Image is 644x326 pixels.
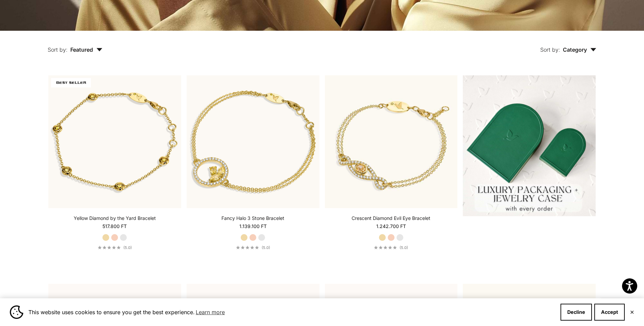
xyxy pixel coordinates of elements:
button: Close [630,310,634,314]
a: 5.0 out of 5.0 stars(5.0) [374,245,408,250]
span: Sort by: [540,46,560,53]
span: (5.0) [262,245,270,250]
img: #YellowGold [48,75,181,208]
span: Sort by: [48,46,68,53]
sale-price: 1.139.100 Ft [239,223,267,230]
button: Decline [560,304,592,321]
span: This website uses cookies to ensure you get the best experience. [28,307,555,317]
img: #YellowGold [325,75,458,208]
div: 5.0 out of 5.0 stars [236,246,259,249]
img: #YellowGold [187,75,319,208]
button: Sort by: Category [525,31,612,59]
span: BEST SELLER [51,78,91,87]
a: 5.0 out of 5.0 stars(5.0) [236,245,270,250]
span: Category [563,46,596,53]
a: Fancy Halo 3 Stone Bracelet [221,215,284,222]
sale-price: 517.800 Ft [102,223,127,230]
img: Cookie banner [10,305,23,319]
sale-price: 1.242.700 Ft [376,223,406,230]
a: Yellow Diamond by the Yard Bracelet [74,215,156,222]
a: Crescent Diamond Evil Eye Bracelet [352,215,430,222]
button: Accept [594,304,625,321]
a: Learn more [195,307,226,317]
button: Sort by: Featured [32,31,118,59]
div: 5.0 out of 5.0 stars [98,246,121,249]
a: #YellowGold #WhiteGold #RoseGold [325,75,458,208]
div: 5.0 out of 5.0 stars [374,246,397,249]
a: #YellowGold #RoseGold #WhiteGold [48,75,181,208]
a: 5.0 out of 5.0 stars(5.0) [98,245,132,250]
span: Featured [70,46,102,53]
span: (5.0) [400,245,408,250]
span: (5.0) [123,245,132,250]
